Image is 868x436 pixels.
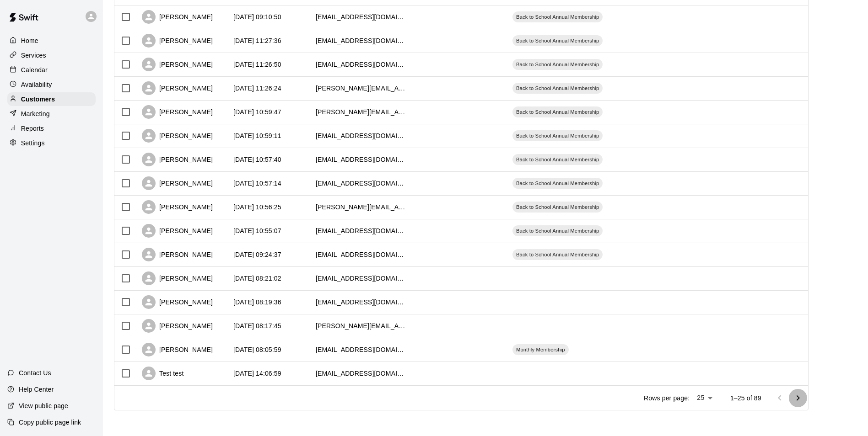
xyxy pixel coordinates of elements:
[233,226,281,235] div: 2025-09-05 10:55:07
[512,13,603,21] span: Back to School Annual Membership
[21,80,52,89] p: Availability
[316,369,407,378] div: thepalestracs@gmail.com
[512,108,603,116] span: Back to School Annual Membership
[512,132,603,139] span: Back to School Annual Membership
[316,226,407,235] div: bstew15@mchsi.com
[512,85,603,92] span: Back to School Annual Membership
[512,154,603,165] div: Back to School Annual Membership
[19,418,81,427] p: Copy public page link
[512,35,603,46] div: Back to School Annual Membership
[512,249,603,260] div: Back to School Annual Membership
[233,155,281,164] div: 2025-09-05 10:57:40
[233,131,281,140] div: 2025-09-05 10:59:11
[142,176,213,190] div: [PERSON_NAME]
[142,319,213,333] div: [PERSON_NAME]
[789,389,807,407] button: Go to next page
[316,36,407,45] div: 2no@gmail.com
[316,321,407,330] div: eric.b.ewald@gmail.com
[19,368,51,378] p: Contact Us
[316,202,407,212] div: nicole.paulsen@act.org
[7,34,96,48] a: Home
[316,107,407,117] div: peggy.jenn81@gmail.com
[142,129,213,143] div: [PERSON_NAME]
[142,367,183,380] div: Test test
[233,274,281,283] div: 2025-08-29 08:21:02
[512,106,603,117] div: Back to School Annual Membership
[142,153,213,166] div: [PERSON_NAME]
[7,63,96,77] a: Calendar
[7,48,96,62] div: Services
[142,248,213,261] div: [PERSON_NAME]
[233,60,281,69] div: 2025-09-05 11:26:50
[7,92,96,106] a: Customers
[233,369,281,378] div: 2025-08-19 14:06:59
[142,81,213,95] div: [PERSON_NAME]
[7,122,96,135] div: Reports
[21,51,46,60] p: Services
[21,36,38,45] p: Home
[142,10,213,24] div: [PERSON_NAME]
[233,179,281,188] div: 2025-09-05 10:57:14
[142,295,213,309] div: [PERSON_NAME]
[316,250,407,259] div: dyanni7175@yahoo.com
[512,346,569,353] span: Monthly Membership
[512,202,603,213] div: Back to School Annual Membership
[233,107,281,117] div: 2025-09-05 10:59:47
[512,178,603,189] div: Back to School Annual Membership
[7,136,96,150] a: Settings
[233,84,281,93] div: 2025-09-05 11:26:24
[512,227,603,234] span: Back to School Annual Membership
[233,12,281,21] div: 2025-09-09 09:10:50
[233,298,281,307] div: 2025-08-29 08:19:36
[512,156,603,163] span: Back to School Annual Membership
[512,37,603,44] span: Back to School Annual Membership
[512,59,603,70] div: Back to School Annual Membership
[512,344,569,355] div: Monthly Membership
[512,83,603,94] div: Back to School Annual Membership
[142,200,213,214] div: [PERSON_NAME]
[233,202,281,212] div: 2025-09-05 10:56:25
[7,78,96,91] a: Availability
[142,343,213,356] div: [PERSON_NAME]
[7,107,96,121] a: Marketing
[512,225,603,236] div: Back to School Annual Membership
[730,393,761,403] p: 1–25 of 89
[316,131,407,140] div: 1no@gmail.com
[316,345,407,354] div: locintwin@icloud.com
[316,298,407,307] div: daleshanklin@icloud.com
[316,84,407,93] div: lisa-bluder@uiowa.edu
[142,34,213,48] div: [PERSON_NAME]
[142,58,213,71] div: [PERSON_NAME]
[21,65,48,74] p: Calendar
[316,60,407,69] div: tswenson6@gmail.com
[316,179,407,188] div: jenfitz21@gmail.com
[233,345,281,354] div: 2025-08-29 08:05:59
[316,12,407,21] div: fstrfam@gmail.com
[512,130,603,141] div: Back to School Annual Membership
[316,274,407,283] div: akvarzava@gmail.com
[316,155,407,164] div: no@gmail.com
[21,138,45,148] p: Settings
[233,321,281,330] div: 2025-08-29 08:17:45
[233,250,281,259] div: 2025-08-29 09:24:37
[142,271,213,285] div: [PERSON_NAME]
[21,124,44,133] p: Reports
[693,391,716,404] div: 25
[512,180,603,187] span: Back to School Annual Membership
[19,385,54,394] p: Help Center
[512,61,603,68] span: Back to School Annual Membership
[142,105,213,119] div: [PERSON_NAME]
[142,224,213,238] div: [PERSON_NAME]
[644,393,690,403] p: Rows per page:
[512,251,603,258] span: Back to School Annual Membership
[233,36,281,45] div: 2025-09-05 11:27:36
[21,109,50,118] p: Marketing
[21,95,55,104] p: Customers
[512,203,603,211] span: Back to School Annual Membership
